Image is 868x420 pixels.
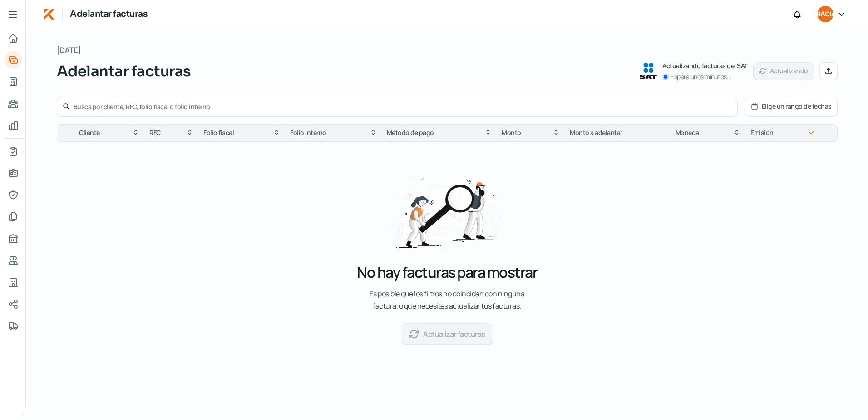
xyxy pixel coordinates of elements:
[753,62,814,80] button: Actualizando
[4,73,22,91] a: Tus créditos
[4,273,22,291] a: Industria
[149,127,161,138] span: RFC
[770,68,808,74] font: Actualizando
[662,60,748,71] p: Actualizando facturas del SAT
[4,208,22,226] a: Documentos
[57,60,191,82] span: Adelantar facturas
[79,127,100,138] span: Cliente
[203,127,234,138] span: Folio fiscal
[423,330,485,338] font: Actualizar facturas
[570,127,622,138] span: Monto a adelantar
[4,29,22,47] a: Inicio
[640,63,657,79] img: Logotipo del SAT
[4,95,22,113] a: Pago a proveedores
[502,127,521,138] span: Monto
[4,230,22,248] a: Buró de crédito
[57,44,81,57] span: [DATE]
[290,127,326,138] span: Folio interno
[311,288,583,312] p: Es posible que los filtros no coincidan con ninguna factura, o que necesites actualizar tus factu...
[74,102,732,111] input: Busca por cliente, RFC, folio fiscal o folio interno
[4,186,22,204] a: Representantes
[4,251,22,270] a: Referencias
[357,262,537,282] p: No hay facturas para mostrar
[4,317,22,335] a: Colateral
[4,295,22,313] a: Redes sociales
[811,9,839,20] span: GRACIAS
[762,103,832,110] font: Elige un rango de fechas
[387,127,434,138] span: Método de pago
[4,164,22,182] a: Información general
[671,71,731,82] p: Espera unos minutos...
[750,127,774,138] span: Emisión
[386,166,508,257] img: No hay facturas para mostrar
[676,127,699,138] span: Moneda
[70,8,147,21] h1: Adelantar facturas
[4,116,22,135] a: Mis finanzas
[401,323,493,345] button: Actualizar facturas
[4,142,22,160] a: Mi contrato
[4,51,22,69] a: Adelantar facturas
[745,97,837,116] button: Elige un rango de fechas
